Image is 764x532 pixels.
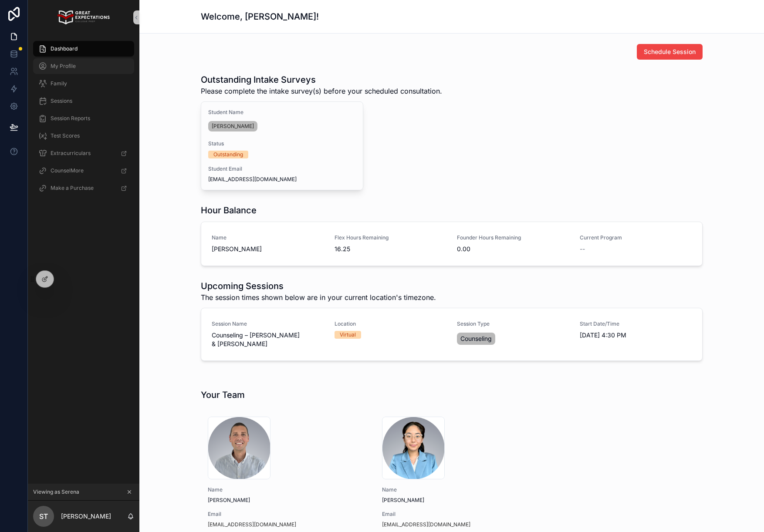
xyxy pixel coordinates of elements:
[335,245,447,253] span: 16.25
[208,140,356,147] span: Status
[33,93,134,109] a: Sessions
[580,245,585,253] span: --
[212,234,324,241] span: Name
[212,331,324,348] span: Counseling – [PERSON_NAME] & [PERSON_NAME]
[208,109,356,116] span: Student Name
[208,165,356,172] span: Student Email
[51,167,84,174] span: CounselMore
[201,292,436,303] span: The session times shown below are in your current location's timezone.
[61,512,111,521] p: [PERSON_NAME]
[51,150,91,157] span: Extracurriculars
[201,280,436,292] h1: Upcoming Sessions
[33,111,134,126] a: Session Reports
[382,497,535,504] span: [PERSON_NAME]
[201,86,442,96] span: Please complete the intake survey(s) before your scheduled consultation.
[457,245,569,253] span: 0.00
[580,234,692,241] span: Current Program
[33,58,134,74] a: My Profile
[208,511,361,518] span: Email
[33,41,134,57] a: Dashboard
[208,521,296,528] a: [EMAIL_ADDRESS][DOMAIN_NAME]
[39,511,48,522] span: ST
[340,331,356,339] div: Virtual
[382,486,535,493] span: Name
[28,35,139,207] div: scrollable content
[335,320,447,327] span: Location
[213,151,243,158] div: Outstanding
[208,121,257,131] a: [PERSON_NAME]
[460,334,492,343] span: Counseling
[382,511,535,518] span: Email
[33,180,134,196] a: Make a Purchase
[51,98,72,104] span: Sessions
[335,234,447,241] span: Flex Hours Remaining
[644,47,696,56] span: Schedule Session
[457,320,569,327] span: Session Type
[33,145,134,161] a: Extracurriculars
[580,320,692,327] span: Start Date/Time
[201,204,257,216] h1: Hour Balance
[33,488,79,495] span: Viewing as Serena
[51,185,94,192] span: Make a Purchase
[201,74,442,86] h1: Outstanding Intake Surveys
[208,176,356,183] span: [EMAIL_ADDRESS][DOMAIN_NAME]
[57,10,109,24] img: App logo
[51,45,78,52] span: Dashboard
[33,76,134,91] a: Family
[212,123,254,130] span: [PERSON_NAME]
[457,234,569,241] span: Founder Hours Remaining
[208,497,361,504] span: [PERSON_NAME]
[33,128,134,144] a: Test Scores
[382,521,470,528] a: [EMAIL_ADDRESS][DOMAIN_NAME]
[201,10,319,23] h1: Welcome, [PERSON_NAME]!
[637,44,703,60] button: Schedule Session
[212,245,324,253] span: [PERSON_NAME]
[51,132,80,139] span: Test Scores
[212,320,324,327] span: Session Name
[580,331,692,340] span: [DATE] 4:30 PM
[208,486,361,493] span: Name
[51,80,67,87] span: Family
[33,163,134,178] a: CounselMore
[51,63,76,70] span: My Profile
[51,115,90,122] span: Session Reports
[201,389,245,401] h1: Your Team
